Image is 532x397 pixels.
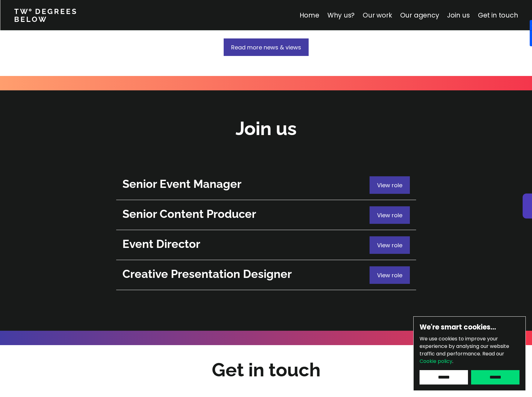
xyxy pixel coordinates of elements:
[122,176,366,192] h2: Senior Event Manager
[420,335,520,365] p: We use cookies to improve your experience by analysing our website traffic and performance.
[377,271,402,279] span: View role
[420,323,520,332] h6: We're smart cookies…
[116,200,416,230] a: View role
[122,236,366,252] h2: Event Director
[299,11,319,20] a: Home
[377,181,402,189] span: View role
[70,38,462,56] a: Read more news & views
[377,241,402,249] span: View role
[122,266,366,282] h2: Creative Presentation Designer
[236,116,297,141] h2: Join us
[231,43,301,51] span: Read more news & views
[212,357,321,383] h2: Get in touch
[116,230,416,260] a: View role
[447,11,470,20] a: Join us
[116,170,416,200] a: View role
[400,11,439,20] a: Our agency
[478,11,518,20] a: Get in touch
[420,350,504,365] span: Read our .
[116,260,416,290] a: View role
[377,211,402,219] span: View role
[420,358,452,365] a: Cookie policy
[327,11,355,20] a: Why us?
[122,206,366,222] h2: Senior Content Producer
[363,11,392,20] a: Our work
